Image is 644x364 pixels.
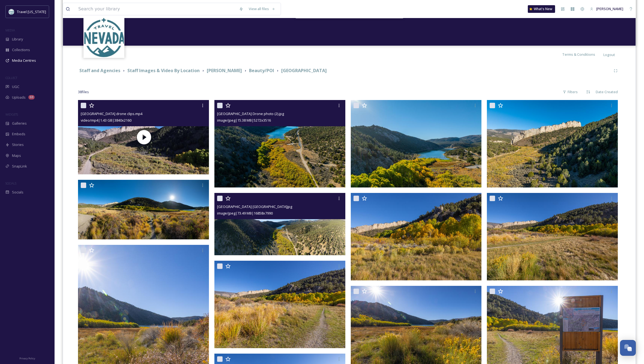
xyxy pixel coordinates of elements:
span: Socials [12,190,23,195]
span: SOCIALS [5,181,16,185]
img: Cave Lake State Park (30).jpg [487,193,618,280]
span: Logout [603,52,615,57]
img: Cave Lake State Park Drone Pano (1).jpg [78,180,210,239]
strong: [PERSON_NAME] [207,67,242,74]
a: [PERSON_NAME] [587,4,626,14]
img: thumbnail [78,100,210,174]
a: What's New [528,5,555,13]
strong: Staff Images & Video By Location [127,67,200,74]
span: MEDIA [5,28,15,32]
span: Uploads [12,95,26,100]
span: Maps [12,153,21,158]
span: Media Centres [12,58,36,63]
span: video/mp4 | 1.43 GB | 3840 x 2160 [81,118,131,123]
span: Stories [12,142,24,147]
span: Collections [12,47,30,52]
span: Galleries [12,121,27,126]
input: Search your library [76,3,236,15]
span: Embeds [12,131,25,137]
img: Cave Lake State Park Drone Pano.jpg [214,193,345,255]
img: Cave Lake State Park Drone photo.jpg [487,100,618,187]
img: Cave Lake State Park Drone photo (1).jpg [351,100,482,187]
span: SnapLink [12,164,27,169]
span: [GEOGRAPHIC_DATA] [GEOGRAPHIC_DATA]jpg [217,204,292,209]
strong: Staff and Agencies [79,67,120,74]
span: [GEOGRAPHIC_DATA] drone clips.mp4 [81,111,142,116]
span: Travel [US_STATE] [17,9,46,14]
div: 68 [28,95,35,99]
span: [PERSON_NAME] [596,6,623,11]
strong: [GEOGRAPHIC_DATA] [281,67,327,74]
a: Privacy Policy [19,355,35,361]
a: Terms & Conditions [562,51,603,58]
span: UGC [12,84,19,89]
button: Open Chat [620,340,636,356]
img: Cave Lake State Park Drone photo (2).jpg [214,100,345,187]
img: Cave Lake State Park (28).jpg [214,261,345,348]
span: WIDGETS [5,112,18,116]
span: 38 file s [78,89,89,95]
span: COLLECT [5,76,17,80]
img: download.jpeg [84,17,124,57]
img: Cave Lake State Park (32).jpg [351,193,482,280]
a: View all files [246,4,278,14]
span: Privacy Policy [19,357,35,360]
span: image/jpeg | 15.38 MB | 5272 x 3516 [217,118,271,123]
div: Filters [560,87,580,97]
span: Library [12,37,23,42]
span: image/jpeg | 73.49 MB | 16858 x 7990 [217,211,273,216]
strong: Beauty/POI [249,67,274,74]
span: [GEOGRAPHIC_DATA] Drone photo (2).jpg [217,111,284,116]
span: Terms & Conditions [562,52,595,57]
img: download.jpeg [9,9,14,14]
div: Date Created [593,87,621,97]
